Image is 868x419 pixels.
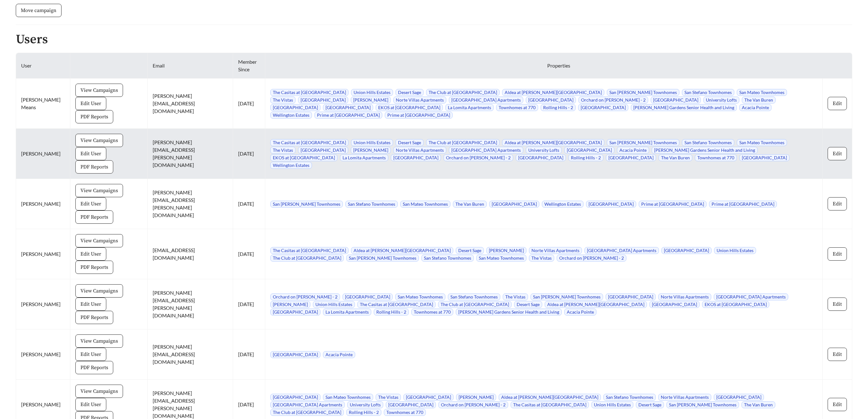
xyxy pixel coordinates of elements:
[75,150,106,156] a: Edit User
[374,309,409,316] span: Rolling Hills - 2
[659,154,692,161] span: The Van Buren
[617,147,649,154] span: Acacia Pointe
[323,394,373,401] span: San Mateo Townhomes
[346,255,419,262] span: San [PERSON_NAME] Townhomes
[75,210,113,224] button: PDF Reports
[448,293,500,300] span: San Stefano Townhomes
[828,247,847,261] button: Edit
[80,200,101,208] span: Edit User
[526,97,576,103] span: [GEOGRAPHIC_DATA]
[16,53,70,79] th: User
[529,255,554,262] span: The Vistas
[651,97,701,103] span: [GEOGRAPHIC_DATA]
[345,201,398,208] span: San Stefano Townhomes
[270,147,296,154] span: The Vistas
[16,329,70,380] td: [PERSON_NAME]
[833,150,842,157] span: Edit
[351,89,393,96] span: Union Hills Estates
[607,139,679,146] span: San [PERSON_NAME] Townhomes
[499,394,601,401] span: Aldea at [PERSON_NAME][GEOGRAPHIC_DATA]
[449,97,523,103] span: [GEOGRAPHIC_DATA] Apartments
[606,293,656,300] span: [GEOGRAPHIC_DATA]
[270,112,312,119] span: Wellington Estates
[511,401,589,408] span: The Casitas at [GEOGRAPHIC_DATA]
[603,394,656,401] span: San Stefano Townhomes
[75,100,106,106] a: Edit User
[421,255,474,262] span: San Stefano Townhomes
[270,351,320,358] span: [GEOGRAPHIC_DATA]
[658,394,711,401] span: Norte Villas Apartments
[426,139,500,146] span: The Club at [GEOGRAPHIC_DATA]
[456,247,484,254] span: Desert Sage
[270,201,343,208] span: San [PERSON_NAME] Townhomes
[233,79,266,129] td: [DATE]
[270,97,296,103] span: The Vistas
[75,385,123,398] button: View Campaigns
[376,394,401,401] span: The Vistas
[80,187,118,194] span: View Campaigns
[606,154,656,161] span: [GEOGRAPHIC_DATA]
[298,147,348,154] span: [GEOGRAPHIC_DATA]
[833,250,842,258] span: Edit
[682,89,734,96] span: San Stefano Townhomes
[557,255,626,262] span: Orchard on [PERSON_NAME] - 2
[703,97,739,103] span: University Lofts
[75,147,106,160] button: Edit User
[75,311,113,324] button: PDF Reports
[80,163,108,171] span: PDF Reports
[270,394,320,401] span: [GEOGRAPHIC_DATA]
[578,104,628,111] span: [GEOGRAPHIC_DATA]
[16,229,70,279] td: [PERSON_NAME]
[584,247,659,254] span: [GEOGRAPHIC_DATA] Apartments
[709,201,777,208] span: Prime at [GEOGRAPHIC_DATA]
[568,154,603,161] span: Rolling Hills - 2
[75,247,106,261] button: Edit User
[486,247,526,254] span: [PERSON_NAME]
[652,147,758,154] span: [PERSON_NAME] Gardens Senior Health and Living
[313,301,355,308] span: Union Hills Estates
[541,104,576,111] span: Rolling Hills - 2
[270,104,320,111] span: [GEOGRAPHIC_DATA]
[502,89,604,96] span: Aldea at [PERSON_NAME][GEOGRAPHIC_DATA]
[75,251,106,257] a: Edit User
[80,364,108,371] span: PDF Reports
[666,401,739,408] span: San [PERSON_NAME] Townhomes
[343,293,393,300] span: [GEOGRAPHIC_DATA]
[411,309,453,316] span: Townhomes at 770
[75,338,123,344] a: View Campaigns
[682,139,734,146] span: San Stefano Townhomes
[403,394,454,401] span: [GEOGRAPHIC_DATA]
[526,147,562,154] span: University Lofts
[75,301,106,307] a: Edit User
[80,237,118,245] span: View Campaigns
[270,154,337,161] span: EKOS at [GEOGRAPHIC_DATA]
[449,147,523,154] span: [GEOGRAPHIC_DATA] Apartments
[75,200,106,206] a: Edit User
[737,139,787,146] span: San Mateo Townhomes
[233,53,266,79] th: Member Since
[564,147,614,154] span: [GEOGRAPHIC_DATA]
[631,104,737,111] span: [PERSON_NAME] Gardens Senior Health and Living
[270,401,345,408] span: [GEOGRAPHIC_DATA] Apartments
[702,301,769,308] span: EKOS at [GEOGRAPHIC_DATA]
[661,247,712,254] span: [GEOGRAPHIC_DATA]
[351,147,391,154] span: [PERSON_NAME]
[742,401,775,408] span: The Van Buren
[75,398,106,411] button: Edit User
[75,334,123,348] button: View Campaigns
[386,401,436,408] span: [GEOGRAPHIC_DATA]
[739,104,771,111] span: Acacia Pointe
[714,394,764,401] span: [GEOGRAPHIC_DATA]
[75,298,106,311] button: Edit User
[75,261,113,274] button: PDF Reports
[742,97,776,103] span: The Van Buren
[828,147,847,160] button: Edit
[396,89,424,96] span: Desert Sage
[80,137,118,144] span: View Campaigns
[636,401,664,408] span: Desert Sage
[80,100,101,107] span: Edit User
[75,284,123,298] button: View Campaigns
[578,97,648,103] span: Orchard on [PERSON_NAME] - 2
[456,309,562,316] span: [PERSON_NAME] Gardens Senior Health and Living
[233,129,266,179] td: [DATE]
